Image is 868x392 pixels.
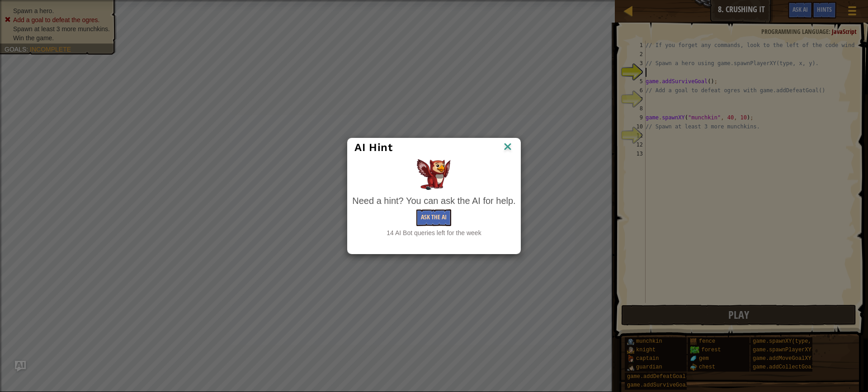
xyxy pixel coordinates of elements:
span: AI Hint [354,141,392,154]
div: Need a hint? You can ask the AI for help. [352,194,515,208]
img: IconClose.svg [502,141,514,154]
img: AI Hint Animal [417,159,451,190]
button: Ask the AI [416,209,451,226]
div: 14 AI Bot queries left for the week [352,228,515,237]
